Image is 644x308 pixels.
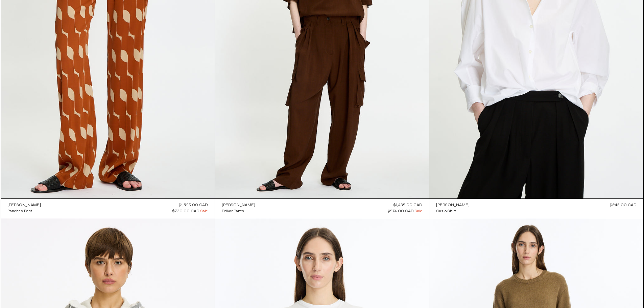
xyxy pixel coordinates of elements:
[7,209,32,214] div: Panchas Pant
[388,209,414,214] span: $574.00 CAD
[436,202,470,208] a: [PERSON_NAME]
[436,208,470,214] a: Casio Shirt
[172,209,199,214] span: $730.00 CAD
[7,208,41,214] a: Panchas Pant
[179,203,208,208] s: $1,825.00 CAD
[222,203,255,208] div: [PERSON_NAME]
[7,203,41,208] div: [PERSON_NAME]
[7,202,41,208] a: [PERSON_NAME]
[436,209,456,214] div: Casio Shirt
[415,208,422,214] span: Sale
[393,203,422,208] s: $1,435.00 CAD
[200,208,208,214] span: Sale
[222,209,244,214] div: Polkar Pants
[222,208,255,214] a: Polkar Pants
[436,203,470,208] div: [PERSON_NAME]
[610,203,637,208] span: $845.00 CAD
[222,202,255,208] a: [PERSON_NAME]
